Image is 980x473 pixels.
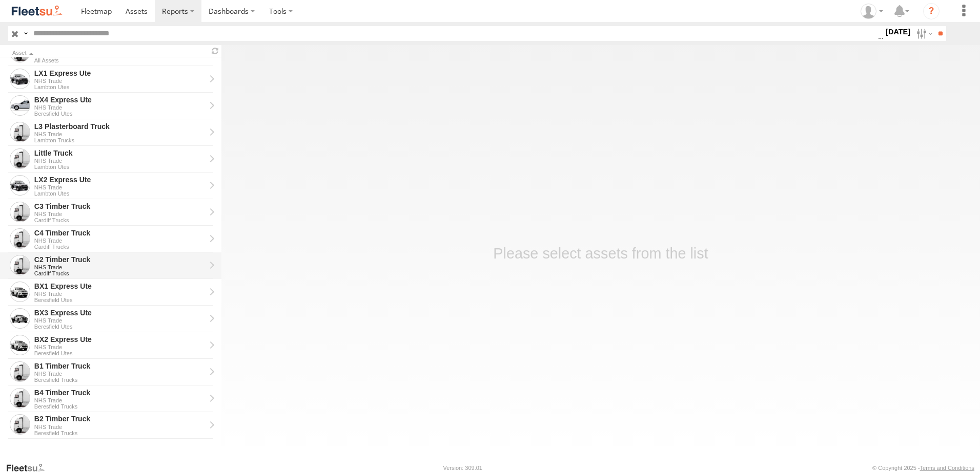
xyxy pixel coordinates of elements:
div: NHS Trade [34,264,206,270]
div: NHS Trade [34,317,206,324]
div: Beresfield Utes [34,297,206,303]
img: fleetsu-logo-horizontal.svg [10,4,64,18]
div: NHS Trade [34,131,206,137]
div: Beresfield Trucks [34,403,206,410]
div: All Assets [34,57,206,63]
div: NHS Trade [34,238,206,244]
div: Kelley Adamson [857,4,887,19]
div: Cardiff Trucks [34,270,206,276]
div: Cardiff Trucks [34,217,206,223]
div: LX2 Express Ute - View Asset History [34,175,206,184]
div: Beresfield Trucks [34,430,206,436]
div: Beresfield Utes [34,324,206,330]
div: C3 Timber Truck - View Asset History [34,202,206,211]
div: B1 Timber Truck - View Asset History [34,361,206,371]
div: NHS Trade [34,211,206,217]
div: NHS Trade [34,344,206,350]
div: BX2 Express Ute - View Asset History [34,335,206,344]
i: ? [923,3,940,19]
div: NHS Trade [34,291,206,297]
div: BX3 Express Ute - View Asset History [34,308,206,317]
div: Beresfield Utes [34,111,206,117]
label: [DATE] [884,26,912,37]
div: Cardiff Trucks [34,244,206,250]
div: LX1 Express Ute - View Asset History [34,69,206,78]
label: Search Query [22,26,30,41]
div: NHS Trade [34,371,206,377]
div: © Copyright 2025 - [872,465,974,471]
div: Click to Sort [12,51,205,56]
div: Lambton Trucks [34,137,206,143]
a: Visit our Website [6,463,53,473]
div: Beresfield Trucks [34,377,206,383]
div: Beresfield Utes [34,350,206,356]
div: NHS Trade [34,104,206,111]
div: NHS Trade [34,184,206,190]
div: BX1 Express Ute - View Asset History [34,282,206,291]
div: NHS Trade [34,424,206,430]
div: Lambton Utes [34,164,206,170]
div: Lambton Utes [34,84,206,90]
div: BX4 Express Ute - View Asset History [34,95,206,104]
div: Little Truck - View Asset History [34,148,206,158]
div: L3 Plasterboard Truck - View Asset History [34,122,206,131]
div: NHS Trade [34,158,206,164]
span: Refresh [209,46,221,56]
div: C4 Timber Truck - View Asset History [34,228,206,238]
div: B4 Timber Truck - View Asset History [34,388,206,397]
div: Version: 309.01 [443,465,482,471]
div: NHS Trade [34,397,206,403]
div: Lambton Utes [34,190,206,197]
a: Terms and Conditions [920,465,974,471]
div: NHS Trade [34,78,206,84]
div: B2 Timber Truck - View Asset History [34,414,206,423]
div: C2 Timber Truck - View Asset History [34,255,206,264]
label: Search Filter Options [912,26,934,41]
